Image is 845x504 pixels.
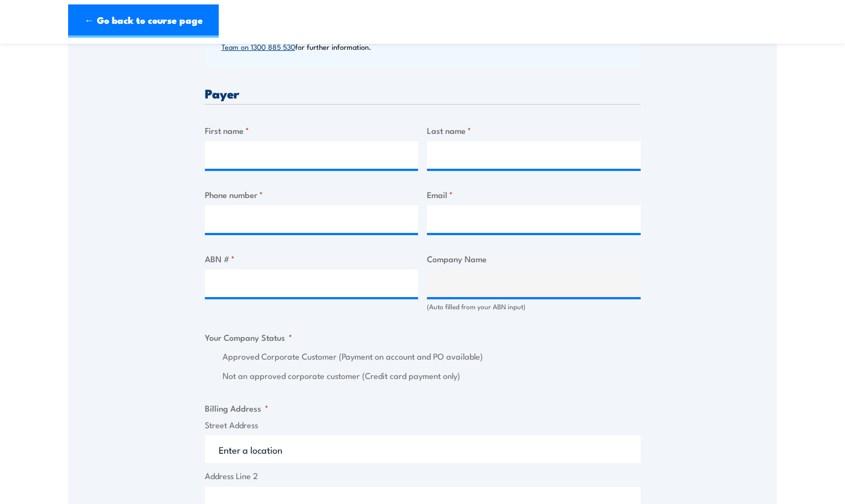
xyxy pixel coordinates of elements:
[427,252,641,265] label: Company Name
[205,252,419,265] label: ABN #
[205,402,269,414] legend: Billing Address
[427,124,641,137] label: Last name
[205,419,641,432] label: Street Address
[223,370,641,382] label: Not an approved corporate customer (Credit card payment only)
[221,9,638,51] p: Payment on account is only available to approved Corporate Customers who have previously applied ...
[205,435,641,463] input: Enter a location
[427,302,641,312] div: (Auto filled from your ABN input)
[205,470,641,482] label: Address Line 2
[205,331,292,344] legend: Your Company Status
[223,350,641,363] label: Approved Corporate Customer (Payment on account and PO available)
[427,188,641,201] label: Email
[68,4,219,38] a: ← Go back to course page
[205,188,419,201] label: Phone number
[205,124,419,137] label: First name
[205,87,641,100] h3: Payer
